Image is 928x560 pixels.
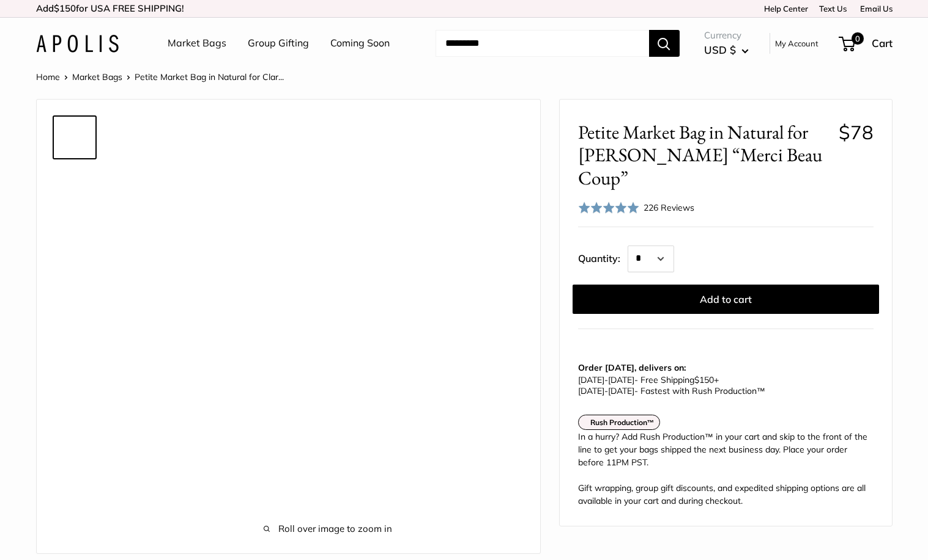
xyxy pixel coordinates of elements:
button: USD $ [704,40,749,60]
button: Search [649,30,680,57]
a: Petite Market Bag in Natural for Clare V. “Merci Beau Coup” [53,115,97,159]
img: Apolis [36,35,119,53]
span: - [604,385,608,396]
a: Text Us [819,4,847,13]
strong: Order [DATE], delivers on: [578,362,686,373]
a: 0 Cart [840,34,893,53]
span: 0 [851,32,863,45]
span: - [604,374,608,385]
span: - Fastest with Rush Production™ [578,385,765,396]
div: In a hurry? Add Rush Production™ in your cart and skip to the front of the line to get your bags ... [578,431,874,507]
span: Cart [872,37,893,49]
button: Add to cart [573,285,879,314]
a: Petite Market Bag in Natural for Clare V. “Merci Beau Coup” [53,457,97,501]
span: $150 [694,374,714,385]
a: description_The full Apolis + Clare V. line. [53,360,97,404]
a: description_Seal of authenticity printed on the backside of every bag. [53,311,97,355]
a: Market Bags [168,34,226,53]
span: Roll over image to zoom in [135,520,522,537]
span: $78 [839,120,874,144]
span: [DATE] [608,374,634,385]
span: [DATE] [578,374,604,385]
span: Currency [704,27,749,44]
a: Group Gifting [248,34,309,53]
a: description_Take it anywhere with easy-grip handles. [53,164,97,208]
a: Coming Soon [330,34,390,53]
span: [DATE] [578,385,604,396]
span: [DATE] [608,385,634,396]
span: Petite Market Bag in Natural for [PERSON_NAME] “Merci Beau Coup” [578,121,830,189]
a: My Account [775,36,818,51]
label: Quantity: [578,242,628,272]
p: - Free Shipping + [578,374,867,396]
span: 226 Reviews [644,202,694,213]
a: Petite Market Bag in Natural for Clare V. “Merci Beau Coup” [53,262,97,306]
a: Email Us [856,4,893,13]
a: description_Spacious inner area with room for everything. [53,409,97,453]
a: Home [36,71,60,82]
a: Petite Market Bag in Natural for Clare V. “Merci Beau Coup” [53,213,97,257]
strong: Rush Production™ [590,418,655,427]
span: Petite Market Bag in Natural for Clar... [135,71,284,82]
a: Help Center [760,4,808,13]
nav: Breadcrumb [36,69,284,85]
input: Search... [436,30,649,57]
a: Market Bags [72,71,122,82]
span: USD $ [704,43,736,56]
span: $150 [54,2,76,14]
